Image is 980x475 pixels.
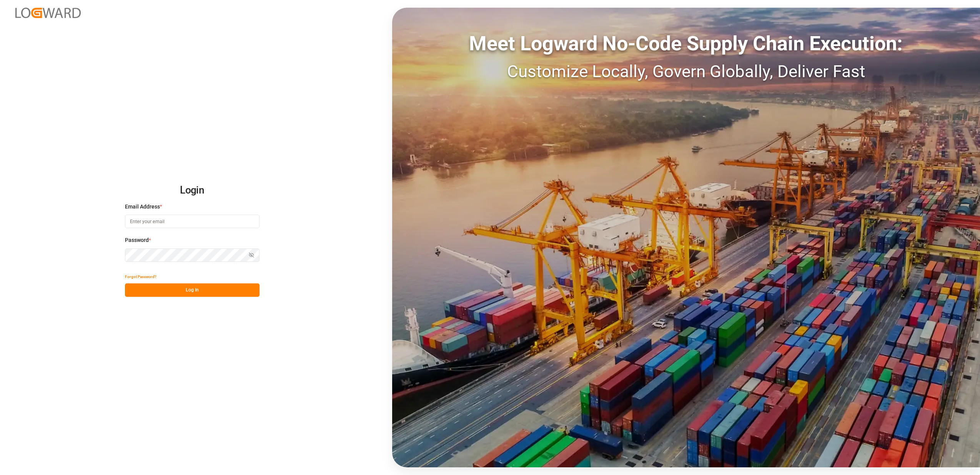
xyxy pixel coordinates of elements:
span: Email Address [125,203,160,211]
div: Customize Locally, Govern Globally, Deliver Fast [392,59,980,84]
div: Meet Logward No-Code Supply Chain Execution: [392,29,980,59]
h2: Login [125,178,260,203]
button: Forgot Password? [125,270,156,283]
button: Log In [125,283,260,297]
input: Enter your email [125,215,260,228]
img: Logward_new_orange.png [15,8,81,18]
span: Password [125,236,149,244]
